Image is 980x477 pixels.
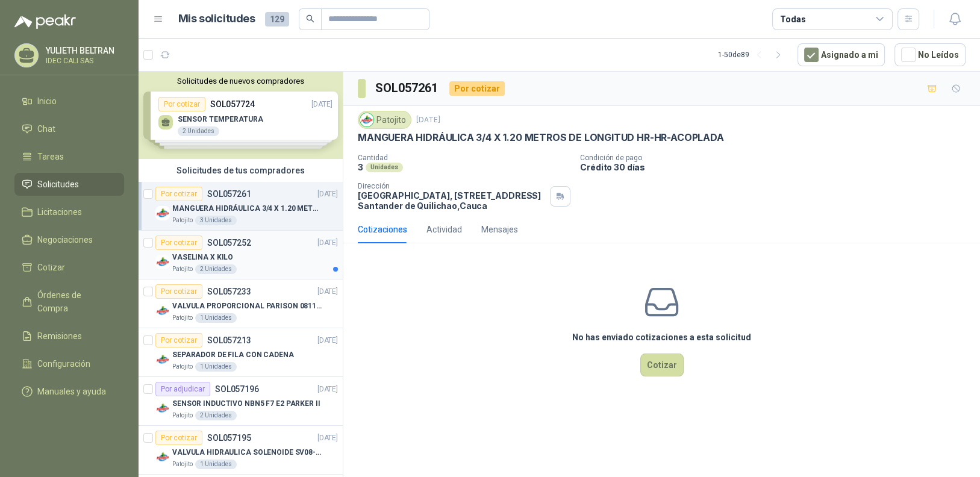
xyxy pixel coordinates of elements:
[155,382,210,396] div: Por adjudicar
[155,333,202,348] div: Por cotizar
[14,117,124,140] a: Chat
[139,328,343,377] a: Por cotizarSOL057213[DATE] Company LogoSEPARADOR DE FILA CON CADENAPatojito1 Unidades
[207,238,251,247] p: SOL057252
[37,288,113,315] span: Órdenes de Compra
[14,173,124,196] a: Solicitudes
[195,411,237,420] div: 2 Unidades
[572,331,751,344] h3: No has enviado cotizaciones a esta solicitud
[172,460,193,469] p: Patojito
[195,460,237,469] div: 1 Unidades
[894,43,966,66] button: No Leídos
[317,286,338,298] p: [DATE]
[172,203,322,214] p: MANGUERA HIDRÁULICA 3/4 X 1.20 METROS DE LONGITUD HR-HR-ACOPLADA
[172,447,322,458] p: VALVULA HIDRAULICA SOLENOIDE SV08-20 REF : SV08-3B-N-24DC-DG NORMALMENTE CERRADA
[155,187,202,201] div: Por cotizar
[780,13,805,26] div: Todas
[139,182,343,231] a: Por cotizarSOL057261[DATE] Company LogoMANGUERA HIDRÁULICA 3/4 X 1.20 METROS DE LONGITUD HR-HR-AC...
[366,163,403,172] div: Unidades
[37,357,90,370] span: Configuración
[317,189,338,200] p: [DATE]
[46,46,121,55] p: YULIETH BELTRAN
[37,233,93,246] span: Negociaciones
[139,377,343,426] a: Por adjudicarSOL057196[DATE] Company LogoSENSOR INDUCTIVO NBN5 F7 E2 PARKER IIPatojito2 Unidades
[195,264,237,274] div: 2 Unidades
[155,235,202,250] div: Por cotizar
[797,43,885,66] button: Asignado a mi
[580,162,975,172] p: Crédito 30 días
[215,385,259,393] p: SOL057196
[37,329,82,343] span: Remisiones
[358,182,545,190] p: Dirección
[14,256,124,279] a: Cotizar
[265,12,289,26] span: 129
[155,284,202,299] div: Por cotizar
[207,287,251,296] p: SOL057233
[172,216,193,225] p: Patojito
[172,264,193,274] p: Patojito
[718,45,788,64] div: 1 - 50 de 89
[37,122,55,136] span: Chat
[358,223,407,236] div: Cotizaciones
[207,434,251,442] p: SOL057195
[317,384,338,395] p: [DATE]
[207,336,251,344] p: SOL057213
[426,223,462,236] div: Actividad
[155,255,170,269] img: Company Logo
[14,352,124,375] a: Configuración
[37,95,57,108] span: Inicio
[172,313,193,323] p: Patojito
[172,349,294,361] p: SEPARADOR DE FILA CON CADENA
[155,431,202,445] div: Por cotizar
[46,57,121,64] p: IDEC CALI SAS
[14,90,124,113] a: Inicio
[358,111,411,129] div: Patojito
[14,145,124,168] a: Tareas
[155,206,170,220] img: Company Logo
[37,178,79,191] span: Solicitudes
[360,113,373,126] img: Company Logo
[155,304,170,318] img: Company Logo
[37,261,65,274] span: Cotizar
[155,401,170,416] img: Company Logo
[195,216,237,225] div: 3 Unidades
[172,252,233,263] p: VASELINA X KILO
[195,362,237,372] div: 1 Unidades
[195,313,237,323] div: 1 Unidades
[481,223,518,236] div: Mensajes
[37,205,82,219] span: Licitaciones
[155,450,170,464] img: Company Logo
[14,14,76,29] img: Logo peakr
[317,335,338,346] p: [DATE]
[449,81,505,96] div: Por cotizar
[139,279,343,328] a: Por cotizarSOL057233[DATE] Company LogoVALVULA PROPORCIONAL PARISON 0811404612 / 4WRPEH6C4 REXROT...
[358,154,570,162] p: Cantidad
[14,380,124,403] a: Manuales y ayuda
[172,411,193,420] p: Patojito
[172,362,193,372] p: Patojito
[358,162,363,172] p: 3
[172,398,320,410] p: SENSOR INDUCTIVO NBN5 F7 E2 PARKER II
[178,10,255,28] h1: Mis solicitudes
[37,385,106,398] span: Manuales y ayuda
[14,201,124,223] a: Licitaciones
[317,432,338,444] p: [DATE]
[207,190,251,198] p: SOL057261
[640,354,684,376] button: Cotizar
[139,231,343,279] a: Por cotizarSOL057252[DATE] Company LogoVASELINA X KILOPatojito2 Unidades
[375,79,440,98] h3: SOL057261
[580,154,975,162] p: Condición de pago
[139,159,343,182] div: Solicitudes de tus compradores
[37,150,64,163] span: Tareas
[416,114,440,126] p: [DATE]
[172,301,322,312] p: VALVULA PROPORCIONAL PARISON 0811404612 / 4WRPEH6C4 REXROTH
[306,14,314,23] span: search
[14,228,124,251] a: Negociaciones
[358,131,723,144] p: MANGUERA HIDRÁULICA 3/4 X 1.20 METROS DE LONGITUD HR-HR-ACOPLADA
[317,237,338,249] p: [DATE]
[358,190,545,211] p: [GEOGRAPHIC_DATA], [STREET_ADDRESS] Santander de Quilichao , Cauca
[155,352,170,367] img: Company Logo
[139,72,343,159] div: Solicitudes de nuevos compradoresPor cotizarSOL057724[DATE] SENSOR TEMPERATURA2 UnidadesPor cotiz...
[14,284,124,320] a: Órdenes de Compra
[143,76,338,86] button: Solicitudes de nuevos compradores
[139,426,343,475] a: Por cotizarSOL057195[DATE] Company LogoVALVULA HIDRAULICA SOLENOIDE SV08-20 REF : SV08-3B-N-24DC-...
